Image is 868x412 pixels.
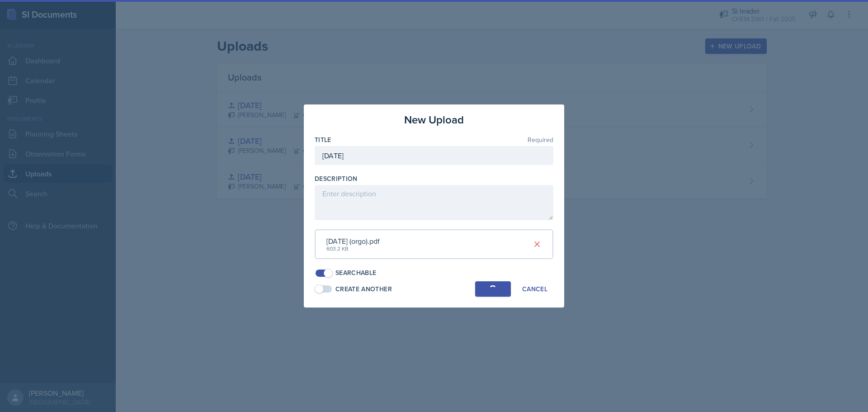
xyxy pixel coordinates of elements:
input: Enter title [315,146,553,165]
div: 603.2 KB [326,245,380,253]
div: Searchable [335,268,377,278]
span: Required [528,137,553,143]
button: Cancel [516,281,553,297]
label: Title [315,135,331,144]
div: Create Another [335,284,392,294]
div: Cancel [522,285,547,293]
label: Description [315,174,358,183]
div: [DATE] (orgo).pdf [326,236,380,246]
h3: New Upload [404,112,464,128]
